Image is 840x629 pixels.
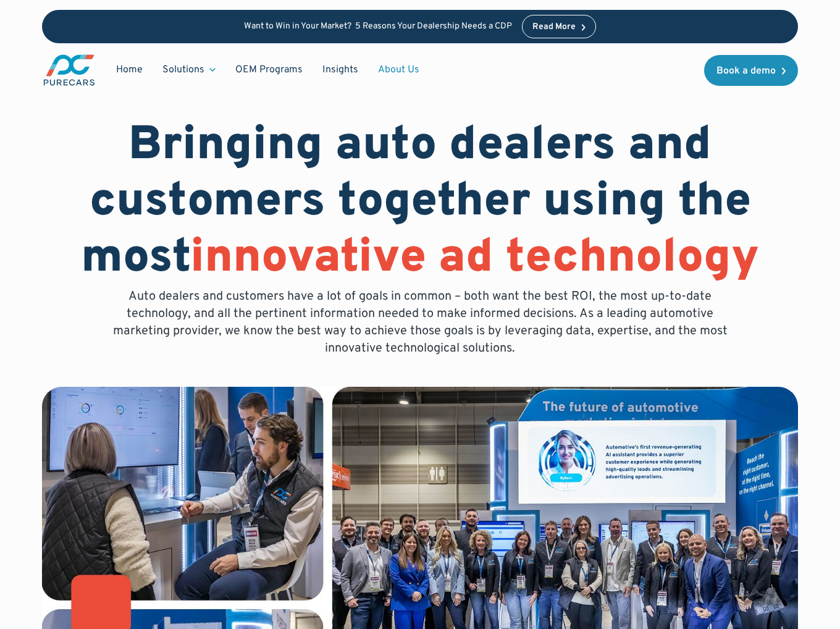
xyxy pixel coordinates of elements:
[532,23,576,32] div: Read More
[225,58,313,82] a: OEM Programs
[42,119,798,288] h1: Bringing auto dealers and customers together using the most
[106,58,153,82] a: Home
[162,63,204,77] div: Solutions
[190,229,759,289] span: innovative ad technology
[244,22,512,32] p: Want to Win in Your Market? 5 Reasons Your Dealership Needs a CDP
[42,53,96,87] img: purecars logo
[42,53,96,87] a: main
[522,15,596,38] a: Read More
[704,55,798,86] a: Book a demo
[313,58,368,82] a: Insights
[104,288,736,357] p: Auto dealers and customers have a lot of goals in common – both want the best ROI, the most up-to...
[716,66,776,76] div: Book a demo
[153,58,225,82] div: Solutions
[368,58,429,82] a: About Us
